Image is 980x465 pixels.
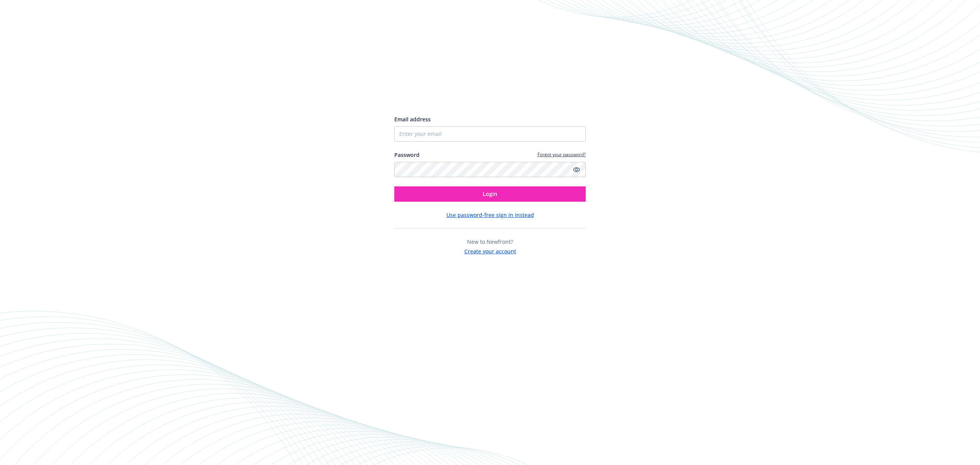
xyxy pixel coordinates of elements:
[394,151,420,159] label: Password
[394,186,586,202] button: Login
[572,165,581,174] a: Show password
[394,116,431,123] span: Email address
[394,88,467,101] img: Newfront logo
[464,246,516,255] button: Create your account
[537,151,586,158] a: Forgot your password?
[394,126,586,142] input: Enter your email
[483,190,497,197] span: Login
[394,162,586,177] input: Enter your password
[467,238,513,245] span: New to Newfront?
[446,211,534,219] button: Use password-free sign in instead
